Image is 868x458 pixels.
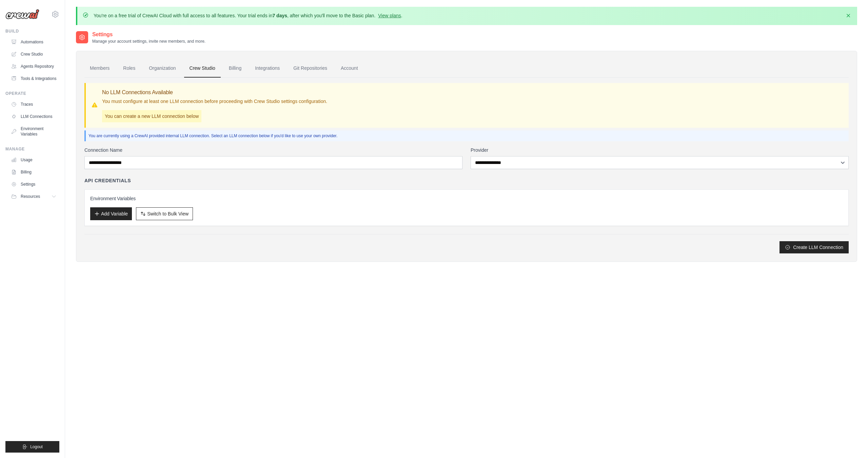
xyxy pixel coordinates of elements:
[94,12,402,19] p: You're on a free trial of CrewAI Cloud with full access to all features. Your trial ends in , aft...
[8,49,59,60] a: Crew Studio
[378,13,401,18] a: View plans
[8,111,59,122] a: LLM Connections
[471,147,849,153] label: Provider
[8,37,59,47] a: Automations
[102,88,327,97] h3: No LLM Connections Available
[92,39,205,44] p: Manage your account settings, invite new members, and more.
[102,110,201,122] p: You can create a new LLM connection below
[8,123,59,140] a: Environment Variables
[136,207,193,220] button: Switch to Bulk View
[5,91,59,96] div: Operate
[250,59,285,78] a: Integrations
[8,73,59,84] a: Tools & Integrations
[30,444,43,450] span: Logout
[147,210,189,217] span: Switch to Bulk View
[780,241,849,253] button: Create LLM Connection
[84,147,462,153] label: Connection Name
[223,59,247,78] a: Billing
[84,177,131,184] h4: API Credentials
[8,61,59,72] a: Agents Repository
[102,98,327,105] p: You must configure at least one LLM connection before proceeding with Crew Studio settings config...
[184,59,221,78] a: Crew Studio
[88,133,846,139] p: You are currently using a CrewAI provided internal LLM connection. Select an LLM connection below...
[335,59,363,78] a: Account
[143,59,181,78] a: Organization
[118,59,141,78] a: Roles
[90,195,843,202] h3: Environment Variables
[8,154,59,165] a: Usage
[92,30,205,39] h2: Settings
[8,167,59,178] a: Billing
[90,207,132,220] button: Add Variable
[8,179,59,190] a: Settings
[8,191,59,202] button: Resources
[5,146,59,152] div: Manage
[21,194,40,199] span: Resources
[5,9,39,19] img: Logo
[84,59,115,78] a: Members
[272,13,287,18] strong: 7 days
[288,59,333,78] a: Git Repositories
[5,28,59,34] div: Build
[5,441,59,453] button: Logout
[8,99,59,110] a: Traces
